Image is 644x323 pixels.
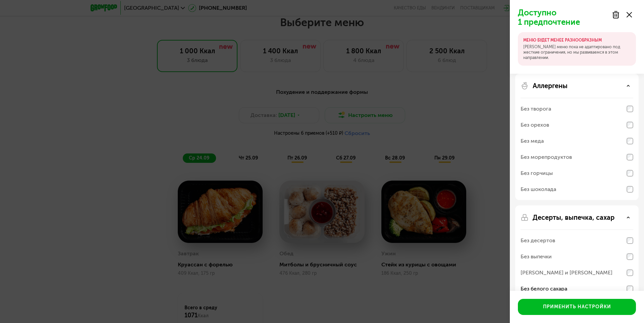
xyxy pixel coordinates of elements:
[521,185,556,193] div: Без шоколада
[521,137,544,145] div: Без меда
[521,169,553,177] div: Без горчицы
[521,153,572,161] div: Без морепродуктов
[521,269,612,277] div: [PERSON_NAME] и [PERSON_NAME]
[523,44,631,60] p: [PERSON_NAME] меню пока не адаптировано под жесткие ограничения, но мы развиваемся в этом направл...
[543,304,611,310] div: Применить настройки
[521,121,549,129] div: Без орехов
[518,299,636,315] button: Применить настройки
[518,8,608,27] p: Доступно 1 предпочтение
[533,82,568,90] p: Аллергены
[521,105,551,113] div: Без творога
[521,237,555,245] div: Без десертов
[521,253,552,261] div: Без выпечки
[523,38,631,43] p: МЕНЮ БУДЕТ МЕНЕЕ РАЗНООБРАЗНЫМ
[521,285,567,293] div: Без белого сахара
[533,213,614,221] p: Десерты, выпечка, сахар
